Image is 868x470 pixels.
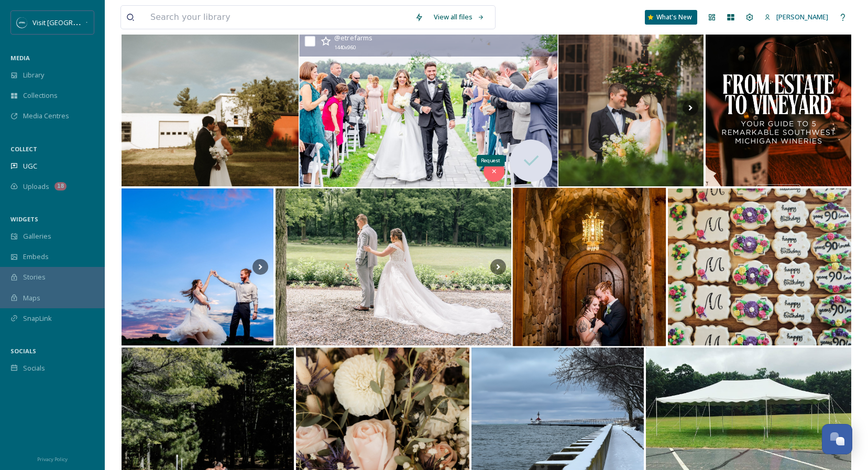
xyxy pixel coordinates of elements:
span: Maps [23,293,40,303]
span: Privacy Policy [37,456,68,463]
input: Search your library [145,6,410,29]
span: Embeds [23,252,49,262]
span: [PERSON_NAME] [776,12,828,21]
img: Nothing hits quite like a well timed petal toss 🙌🏼🌸 Allie & Rob 8/25/23 Photo: stephanieparshallp... [299,29,557,187]
span: SnapLink [23,314,52,323]
div: 18 [54,182,67,191]
img: Sometimes I 2nd shoot + these beauties get lost in my externals 😘 • • • 2nd shooting for the amaz... [558,29,704,186]
span: UGC [23,161,37,171]
span: Visit [GEOGRAPHIC_DATA][US_STATE] [32,17,149,27]
img: Somewhere over the rainbow. #southwestmichiganbride #michiganwedding #weddingdaymagazine #swmi #s... [122,29,299,186]
span: Stories [23,272,46,282]
span: Library [23,70,44,80]
span: Media Centres [23,111,69,121]
span: Uploads [23,182,49,192]
a: [PERSON_NAME] [759,7,833,27]
img: SM%20Social%20Profile.png [17,17,27,28]
span: MEDIA [10,54,30,62]
img: First look moments✨ Pure magic, every time. Moments captured by jennihechtweddings #AncestralAcre... [276,188,511,345]
span: SOCIALS [10,347,36,355]
span: COLLECT [10,145,37,153]
div: Request [476,155,504,167]
a: View all files [428,7,490,27]
span: Galleries [23,231,51,241]
span: @ etrefarms [334,33,372,42]
a: What's New [645,10,697,25]
span: 1440 x 960 [334,44,355,52]
img: Vineyard hopping, anyone? 🍷✨ We've just published our insider's guide to Southwest Michigan's bes... [706,29,851,186]
span: WIDGETS [10,215,38,223]
button: Open Chat [822,424,852,454]
img: Magic in the details. ✨ This stone grotto archway at Inisfree Estate offers a beautiful spot for ... [513,188,666,346]
span: Socials [23,363,45,373]
a: Privacy Policy [37,452,68,465]
span: Collections [23,91,58,100]
img: #cakes #cookies #sugarcookies #royalicing #cottagebakery #birthday #wedding #battlecreekcoookies ... [668,188,851,345]
img: Throwback to Leanne & Justin's stunning celebration because... why not? Some days you just want t... [122,188,273,345]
